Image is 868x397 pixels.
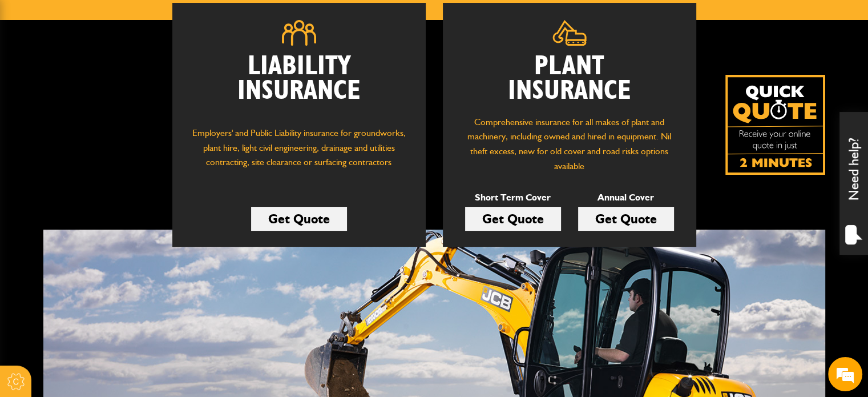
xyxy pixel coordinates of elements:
img: Quick Quote [725,75,825,175]
a: Get Quote [578,207,674,231]
a: Get your insurance quote isn just 2-minutes [725,75,825,175]
div: Need help? [839,112,868,255]
p: Comprehensive insurance for all makes of plant and machinery, including owned and hired in equipm... [460,115,679,173]
p: Short Term Cover [465,190,561,205]
a: Get Quote [251,207,347,231]
h2: Liability Insurance [189,54,409,115]
h2: Plant Insurance [460,54,679,103]
p: Annual Cover [578,190,674,205]
p: Employers' and Public Liability insurance for groundworks, plant hire, light civil engineering, d... [189,126,409,181]
a: Get Quote [465,207,561,231]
